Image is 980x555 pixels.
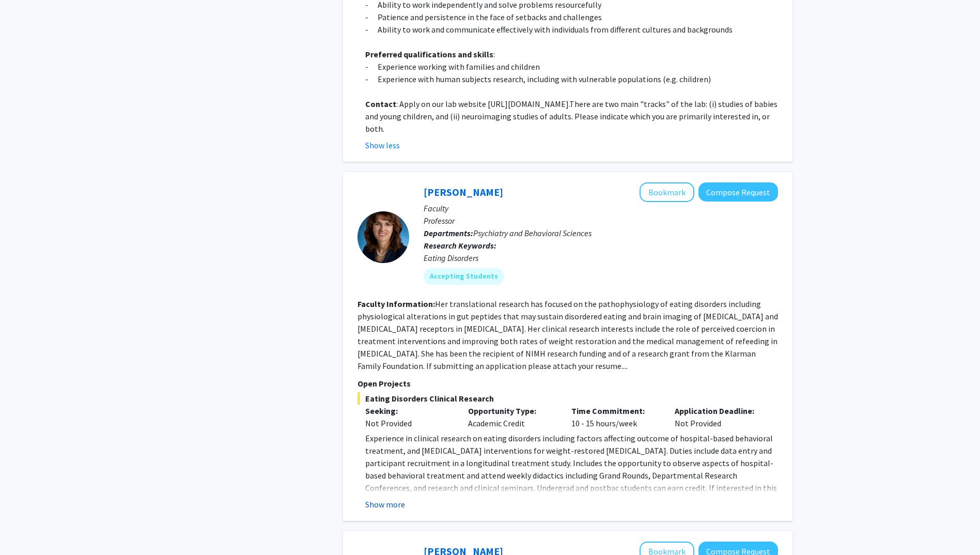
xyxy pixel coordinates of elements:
button: Compose Request to Angela Guarda [698,182,778,202]
a: [PERSON_NAME] [424,186,503,198]
p: - Experience working with families and children [365,60,778,73]
p: Opportunity Type: [468,405,556,417]
span: Experience in clinical research on eating disorders including factors affecting outcome of hospit... [365,433,777,518]
p: - Patience and persistence in the face of setbacks and challenges [365,11,778,23]
strong: Contact [365,99,396,109]
p: Application Deadline: [675,405,763,417]
span: Eating Disorders Clinical Research [357,392,778,405]
p: Seeking: [365,405,453,417]
p: - Ability to work and communicate effectively with individuals from different cultures and backgr... [365,23,778,36]
p: - Experience with human subjects research, including with vulnerable populations (e.g. children) [365,73,778,85]
b: Faculty Information: [357,299,435,309]
mat-chip: Accepting Students [424,268,504,285]
b: Departments: [424,228,473,238]
button: Show more [365,498,405,511]
fg-read-more: Her translational research has focused on the pathophysiology of eating disorders including physi... [357,299,778,371]
p: Time Commitment: [571,405,659,417]
p: Professor [424,214,778,227]
div: 10 - 15 hours/week [564,405,667,429]
p: : [365,48,778,60]
span: There are two main "tracks" of the lab: (i) studies of babies and young children, and (ii) neuroi... [365,99,777,134]
div: Academic Credit [460,405,564,429]
b: Research Keywords: [424,240,496,251]
p: Faculty [424,202,778,214]
strong: Preferred qualifications and skills [365,49,493,59]
button: Add Angela Guarda to Bookmarks [640,182,694,202]
button: Show less [365,139,400,151]
p: Open Projects [357,377,778,390]
span: Psychiatry and Behavioral Sciences [473,228,592,238]
div: Not Provided [365,417,453,429]
div: Eating Disorders [424,252,778,264]
p: : Apply on our lab website [URL][DOMAIN_NAME]. [365,98,778,135]
iframe: Chat [8,508,44,547]
div: Not Provided [667,405,770,429]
